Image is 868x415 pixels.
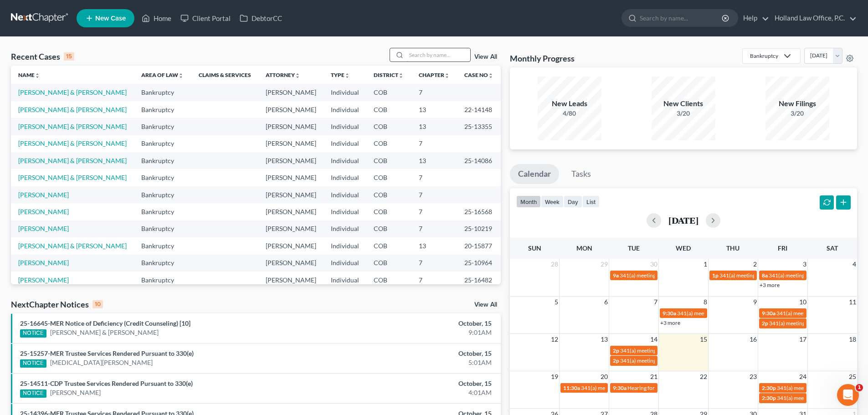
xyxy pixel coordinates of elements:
span: 23 [749,371,758,382]
a: [PERSON_NAME] [18,276,69,284]
td: 25-10964 [457,255,501,272]
span: 9:30a [613,384,627,391]
td: 7 [411,272,457,288]
h3: Monthly Progress [510,53,575,64]
span: 341(a) meeting for [PERSON_NAME] & [PERSON_NAME] [719,272,856,279]
td: 22-14148 [457,101,501,118]
div: 5:01AM [340,358,492,367]
span: 2:30p [762,384,776,391]
span: Sun [528,244,541,252]
span: 2:30p [762,395,776,401]
span: 16 [749,334,758,345]
span: Hearing for [PERSON_NAME] [627,384,699,391]
div: 4/80 [538,109,601,118]
span: 341(a) meeting for [PERSON_NAME] [620,357,708,364]
div: NOTICE [20,389,46,398]
span: 7 [653,297,658,307]
a: Home [137,10,176,26]
span: 28 [550,259,559,270]
h2: [DATE] [668,215,699,225]
td: 7 [411,169,457,186]
i: unfold_more [344,73,350,78]
a: Client Portal [176,10,235,26]
span: 341(a) meeting for [PERSON_NAME] [777,384,865,391]
td: 7 [411,220,457,237]
span: Mon [576,244,592,252]
td: 25-10219 [457,220,501,237]
td: [PERSON_NAME] [258,220,324,237]
a: DebtorCC [235,10,287,26]
div: 3/20 [765,109,829,118]
span: 22 [699,371,708,382]
span: 1 [856,384,863,391]
a: [PERSON_NAME] & [PERSON_NAME] [18,88,127,96]
span: 12 [550,334,559,345]
span: 9a [613,272,619,279]
td: Bankruptcy [134,237,191,254]
a: Area of Lawunfold_more [141,72,184,78]
td: COB [366,169,411,186]
div: 4:01AM [340,388,492,397]
td: COB [366,220,411,237]
a: Help [739,10,769,26]
span: 2 [752,259,758,270]
td: [PERSON_NAME] [258,203,324,220]
span: Fri [778,244,787,252]
span: 11 [848,297,857,307]
div: NextChapter Notices [11,299,103,310]
span: Tue [628,244,640,252]
button: week [541,195,564,208]
span: 18 [848,334,857,345]
span: 21 [649,371,658,382]
td: 20-15877 [457,237,501,254]
a: 25-14511-CDP Trustee Services Rendered Pursuant to 330(e) [20,379,193,387]
a: [PERSON_NAME] [50,388,101,397]
span: 341(a) meeting for [PERSON_NAME] [581,384,669,391]
a: Nameunfold_more [18,72,40,78]
div: Recent Cases [11,51,74,62]
a: Calendar [510,164,559,184]
a: [PERSON_NAME] & [PERSON_NAME] [18,123,127,130]
div: 9:01AM [340,328,492,337]
td: Bankruptcy [134,169,191,186]
span: 6 [603,297,609,307]
td: Bankruptcy [134,272,191,288]
td: Individual [324,118,366,135]
div: New Clients [652,98,715,109]
td: 13 [411,237,457,254]
td: [PERSON_NAME] [258,135,324,152]
span: 15 [699,334,708,345]
td: [PERSON_NAME] [258,84,324,101]
td: 25-16568 [457,203,501,220]
th: Claims & Services [191,66,258,84]
td: Individual [324,135,366,152]
td: [PERSON_NAME] [258,118,324,135]
a: 25-15257-MER Trustee Services Rendered Pursuant to 330(e) [20,349,194,357]
td: Individual [324,237,366,254]
button: day [564,195,582,208]
div: New Filings [765,98,829,109]
a: [PERSON_NAME] & [PERSON_NAME] [50,328,159,337]
a: View All [474,54,497,60]
td: COB [366,101,411,118]
span: 5 [554,297,559,307]
td: COB [366,186,411,203]
td: Individual [324,101,366,118]
a: Attorneyunfold_more [266,72,300,78]
td: [PERSON_NAME] [258,237,324,254]
td: 25-16482 [457,272,501,288]
td: Bankruptcy [134,203,191,220]
span: 2p [613,347,619,354]
span: 17 [798,334,807,345]
td: [PERSON_NAME] [258,101,324,118]
span: 1 [703,259,708,270]
span: 11:30a [563,384,580,391]
td: COB [366,272,411,288]
iframe: Intercom live chat [837,384,859,406]
span: 341(a) meeting for [PERSON_NAME] [776,310,864,317]
td: 13 [411,101,457,118]
td: Bankruptcy [134,101,191,118]
td: COB [366,203,411,220]
a: +3 more [660,319,680,326]
span: 341(a) meeting for [PERSON_NAME] [777,395,865,401]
